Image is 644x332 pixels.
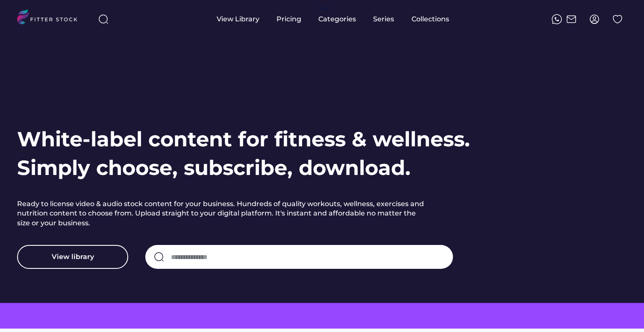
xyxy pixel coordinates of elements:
[318,4,329,13] div: fvck
[17,125,470,182] h1: White-label content for fitness & wellness. Simply choose, subscribe, download.
[612,14,623,24] img: Group%201000002324%20%282%29.svg
[17,9,85,27] img: LOGO.svg
[154,252,164,262] img: search-normal.svg
[373,15,394,24] div: Series
[318,15,356,24] div: Categories
[552,14,562,24] img: meteor-icons_whatsapp%20%281%29.svg
[217,15,259,24] div: View Library
[566,14,576,24] img: Frame%2051.svg
[98,14,109,24] img: search-normal%203.svg
[276,15,301,24] div: Pricing
[17,245,128,269] button: View library
[412,15,449,24] div: Collections
[589,14,600,24] img: profile-circle.svg
[17,199,427,228] h2: Ready to license video & audio stock content for your business. Hundreds of quality workouts, wel...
